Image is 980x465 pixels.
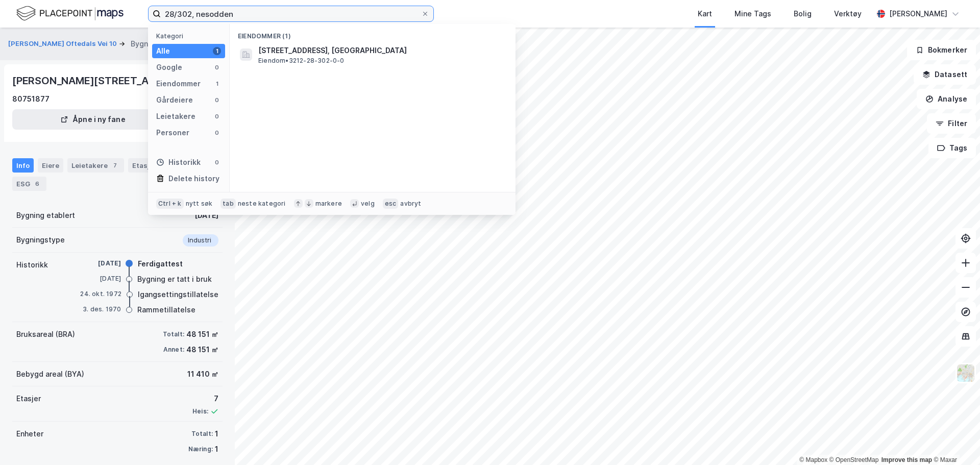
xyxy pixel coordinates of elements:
[829,456,879,463] a: OpenStreetMap
[137,273,212,285] div: Bygning er tatt i bruk
[186,344,218,356] div: 48 151 ㎡
[186,328,218,340] div: 48 151 ㎡
[156,32,225,40] div: Kategori
[131,38,159,50] div: Bygning
[12,72,194,89] div: [PERSON_NAME][STREET_ADDRESS]
[12,109,174,130] button: Åpne i ny fane
[8,39,119,49] button: [PERSON_NAME] Oftedals Vei 10
[110,160,120,170] div: 7
[928,138,976,158] button: Tags
[361,200,375,208] div: velg
[161,6,421,21] input: Søk på adresse, matrikkel, gårdeiere, leietakere eller personer
[187,368,218,380] div: 11 410 ㎡
[215,443,218,455] div: 1
[156,110,195,123] div: Leietakere
[907,40,976,60] button: Bokmerker
[956,363,975,383] img: Z
[734,8,771,20] div: Mine Tags
[258,44,503,57] span: [STREET_ADDRESS], [GEOGRAPHIC_DATA]
[16,209,75,222] div: Bygning etablert
[834,8,862,20] div: Verktøy
[213,47,221,55] div: 1
[16,5,124,22] img: logo.f888ab2527a4732fd821a326f86c7f29.svg
[156,94,193,106] div: Gårdeiere
[16,393,41,405] div: Etasjer
[213,63,221,71] div: 0
[156,78,201,90] div: Eiendommer
[191,430,213,438] div: Totalt:
[258,57,345,65] span: Eiendom • 3212-28-302-0-0
[12,158,34,173] div: Info
[156,61,182,74] div: Google
[192,407,208,415] div: Heis:
[16,428,43,440] div: Enheter
[914,64,976,85] button: Datasett
[12,93,50,105] div: 80751877
[16,328,75,340] div: Bruksareal (BRA)
[16,259,48,271] div: Historikk
[213,80,221,88] div: 1
[138,258,183,270] div: Ferdigattest
[156,199,184,209] div: Ctrl + k
[927,113,976,134] button: Filter
[32,179,42,189] div: 6
[213,112,221,120] div: 0
[80,289,121,299] div: 24. okt. 1972
[132,161,195,170] div: Etasjer og enheter
[138,288,218,301] div: Igangsettingstillatelse
[80,259,121,268] div: [DATE]
[698,8,712,20] div: Kart
[163,346,184,354] div: Annet:
[80,274,121,283] div: [DATE]
[213,129,221,137] div: 0
[156,45,170,57] div: Alle
[929,416,980,465] iframe: Chat Widget
[80,305,121,314] div: 3. des. 1970
[186,200,213,208] div: nytt søk
[188,445,213,453] div: Næring:
[794,8,812,20] div: Bolig
[215,428,218,440] div: 1
[220,199,236,209] div: tab
[799,456,827,463] a: Mapbox
[156,156,201,168] div: Historikk
[315,200,342,208] div: markere
[917,89,976,109] button: Analyse
[163,330,184,338] div: Totalt:
[12,177,46,191] div: ESG
[213,158,221,166] div: 0
[192,393,218,405] div: 7
[238,200,286,208] div: neste kategori
[400,200,421,208] div: avbryt
[889,8,947,20] div: [PERSON_NAME]
[230,24,516,42] div: Eiendommer (1)
[67,158,124,173] div: Leietakere
[16,368,84,380] div: Bebygd areal (BYA)
[16,234,65,246] div: Bygningstype
[156,127,189,139] div: Personer
[137,304,195,316] div: Rammetillatelse
[38,158,63,173] div: Eiere
[194,209,218,222] div: [DATE]
[213,96,221,104] div: 0
[881,456,932,463] a: Improve this map
[383,199,399,209] div: esc
[168,173,219,185] div: Delete history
